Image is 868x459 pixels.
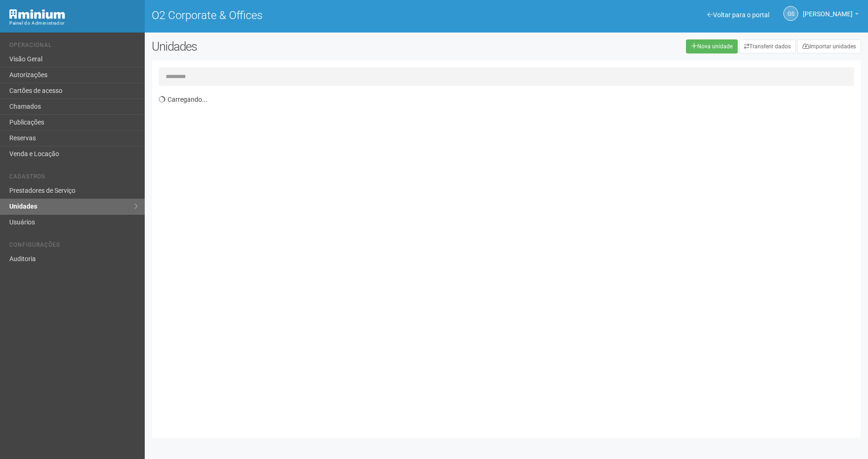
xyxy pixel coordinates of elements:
[803,1,853,18] span: Gabriela Souza
[739,39,796,53] a: Transferir dados
[797,39,861,53] a: Importar unidades
[9,42,138,52] li: Operacional
[9,19,138,27] div: Painel do Administrador
[9,242,138,251] li: Configurações
[152,39,439,53] h2: Unidades
[686,39,738,53] a: Nova unidade
[9,9,65,19] img: Minium
[783,6,798,21] a: GS
[803,12,859,19] a: [PERSON_NAME]
[707,11,769,19] a: Voltar para o portal
[159,91,861,431] div: Carregando...
[9,173,138,183] li: Cadastros
[152,9,499,21] h1: O2 Corporate & Offices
